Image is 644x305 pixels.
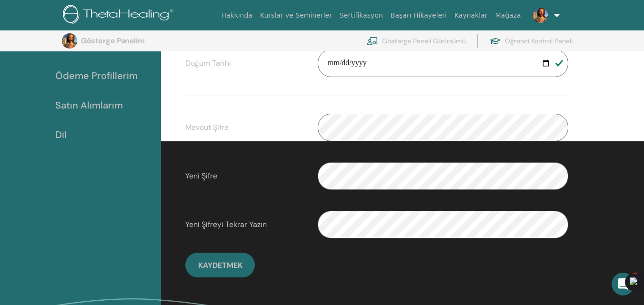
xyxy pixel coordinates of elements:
a: Başarı Hikayeleri [387,7,451,24]
a: Sertifikasyon [336,7,387,24]
img: default.jpg [62,33,77,49]
font: Dil [55,128,67,141]
font: Kurslar ve Seminerler [260,11,332,19]
a: Hakkında [217,7,256,24]
img: logo.png [63,5,177,26]
font: Mevcut Şifre [185,122,229,132]
a: Mağaza [491,7,524,24]
font: Hakkında [221,11,252,19]
font: Öğrenci Kontrol Paneli [505,37,573,46]
font: Mağaza [495,11,521,19]
font: Gösterge Panelim [81,36,144,46]
img: graduation-cap.svg [490,37,501,45]
a: Kaynaklar [451,7,492,24]
font: Kaydetmek [198,260,242,270]
button: Kaydetmek [185,253,255,277]
font: Gösterge Paneli Görünümü [382,37,466,46]
font: Yeni Şifre [185,171,217,181]
font: Satın Alımlarım [55,99,123,111]
font: Sertifikasyon [340,11,383,19]
img: chalkboard-teacher.svg [367,37,378,45]
a: Gösterge Paneli Görünümü [367,30,466,51]
font: Kaynaklar [454,11,488,19]
font: Yeni Şifreyi Tekrar Yazın [185,219,267,229]
font: Doğum Tarihi [185,58,231,68]
img: default.jpg [533,8,548,23]
a: Öğrenci Kontrol Paneli [490,30,573,51]
font: Başarı Hikayeleri [391,11,447,19]
a: Kurslar ve Seminerler [256,7,336,24]
font: 1 [633,273,637,279]
font: Ödeme Profillerim [55,69,138,82]
iframe: Intercom canlı sohbet [612,273,634,295]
